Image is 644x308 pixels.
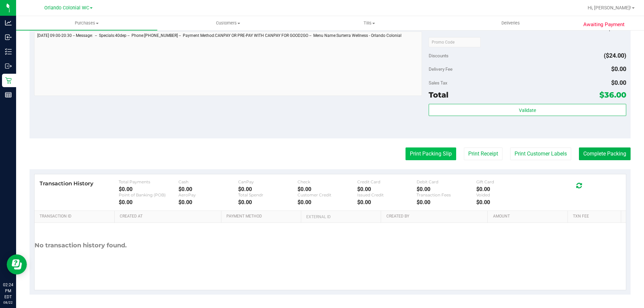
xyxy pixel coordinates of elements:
span: Validate [519,108,536,113]
span: Purchases [16,20,157,26]
button: Print Packing Slip [406,147,456,160]
inline-svg: Analytics [5,19,12,26]
span: Deliveries [492,20,529,26]
iframe: Resource center [7,254,27,274]
a: Amount [493,214,565,219]
div: $0.00 [298,199,357,205]
div: $0.00 [119,199,178,205]
span: Tills [299,20,439,26]
div: Cash [178,179,238,184]
div: Transaction Fees [417,192,476,197]
div: $0.00 [357,199,417,205]
div: $0.00 [417,199,476,205]
input: Promo Code [429,37,481,47]
div: Check [298,179,357,184]
div: $0.00 [476,199,536,205]
div: Point of Banking (POB) [119,192,178,197]
button: Complete Packing [579,147,631,160]
div: $0.00 [119,186,178,192]
div: Customer Credit [298,192,357,197]
div: Issued Credit [357,192,417,197]
div: CanPay [238,179,298,184]
div: $0.00 [238,186,298,192]
p: 02:24 PM EDT [3,282,13,300]
a: Created At [120,214,218,219]
div: Debit Card [417,179,476,184]
inline-svg: Inbound [5,34,12,41]
span: $60.00 [608,25,626,32]
button: Validate [429,104,626,116]
div: Total Spendr [238,192,298,197]
a: Purchases [16,16,157,30]
inline-svg: Outbound [5,63,12,69]
span: ($24.00) [604,52,626,59]
div: Gift Card [476,179,536,184]
span: $0.00 [611,79,626,86]
span: Delivery Fee [429,66,452,72]
span: Orlando Colonial WC [44,5,89,11]
a: Deliveries [440,16,581,30]
div: $0.00 [298,186,357,192]
a: Transaction ID [40,214,112,219]
span: Hi, [PERSON_NAME]! [588,5,631,10]
inline-svg: Retail [5,77,12,84]
a: Tills [299,16,440,30]
div: No transaction history found. [35,223,127,268]
a: Customers [157,16,299,30]
span: Total [429,90,448,100]
div: Credit Card [357,179,417,184]
div: AeroPay [178,192,238,197]
div: Total Payments [119,179,178,184]
div: $0.00 [476,186,536,192]
p: 08/22 [3,300,13,305]
a: Txn Fee [573,214,618,219]
span: $36.00 [599,90,626,100]
div: $0.00 [178,186,238,192]
span: Sales Tax [429,80,447,85]
button: Print Customer Labels [510,147,571,160]
span: $0.00 [611,65,626,72]
div: $0.00 [357,186,417,192]
a: Created By [386,214,485,219]
div: $0.00 [417,186,476,192]
div: $0.00 [178,199,238,205]
inline-svg: Inventory [5,48,12,55]
a: Payment Method [226,214,299,219]
button: Print Receipt [464,147,502,160]
th: External ID [301,211,381,223]
inline-svg: Reports [5,91,12,98]
span: Discounts [429,50,448,62]
div: $0.00 [238,199,298,205]
span: Customers [158,20,298,26]
span: Awaiting Payment [583,21,625,28]
span: Subtotal [429,26,445,31]
div: Voided [476,192,536,197]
